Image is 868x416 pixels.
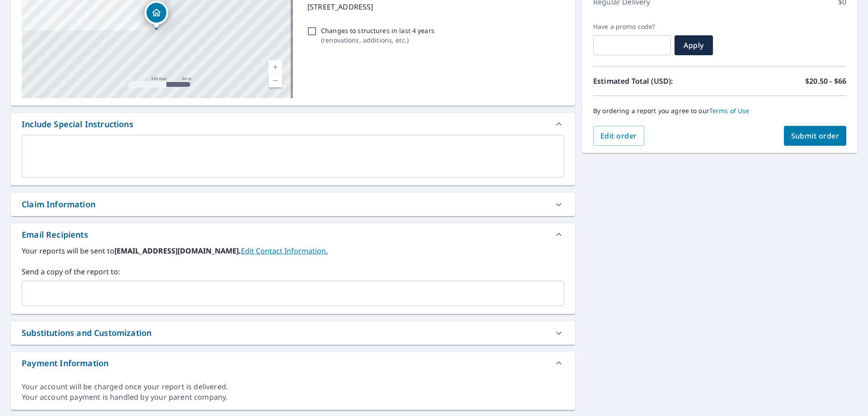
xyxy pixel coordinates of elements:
p: $20.50 - $66 [805,76,846,86]
b: [EMAIL_ADDRESS][DOMAIN_NAME]. [114,246,241,256]
a: Terms of Use [709,106,750,115]
p: By ordering a report you agree to our [593,107,846,115]
label: Send a copy of the report to: [22,266,564,277]
label: Your reports will be sent to [22,245,564,256]
a: EditContactInfo [241,246,328,256]
div: Payment Information [22,357,108,369]
button: Apply [675,35,713,55]
p: [STREET_ADDRESS] [307,1,561,12]
label: Have a promo code? [593,23,671,31]
div: Substitutions and Customization [22,327,151,339]
div: Include Special Instructions [22,118,133,130]
div: Payment Information [11,352,575,374]
span: Edit order [600,131,637,141]
div: Your account payment is handled by your parent company. [22,392,564,402]
div: Claim Information [11,193,575,216]
div: Email Recipients [22,229,88,241]
span: Apply [682,40,706,50]
div: Your account will be charged once your report is delivered. [22,382,564,392]
div: Email Recipients [11,224,575,245]
div: Claim Information [22,198,95,210]
span: Submit order [791,131,840,141]
a: Current Level 17, Zoom In [269,60,282,74]
p: Changes to structures in last 4 years [321,26,434,35]
div: Include Special Instructions [11,113,575,135]
a: Current Level 17, Zoom Out [269,74,282,87]
p: Estimated Total (USD): [593,76,720,86]
button: Submit order [784,126,847,146]
button: Edit order [593,126,644,146]
p: ( renovations, additions, etc. ) [321,35,434,45]
div: Dropped pin, building 1, Residential property, 401 Green Grove Ct Millersville, MD 21108 [145,1,168,29]
div: Substitutions and Customization [11,321,575,344]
